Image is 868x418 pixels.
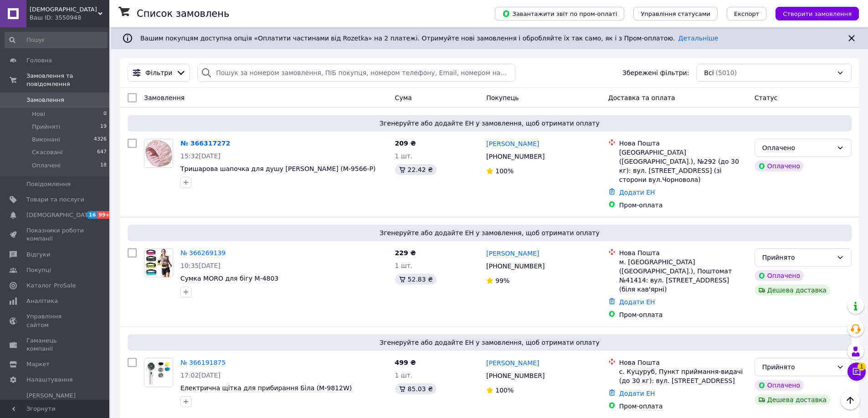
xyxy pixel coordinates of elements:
a: Створити замовлення [766,10,859,17]
span: 1 шт. [395,152,413,160]
a: [PERSON_NAME] [486,249,539,258]
span: Управління сайтом [26,312,84,329]
div: Дешева доставка [755,285,830,296]
a: Фото товару [144,358,173,387]
div: Оплачено [755,161,804,171]
div: Прийнято [762,252,833,262]
span: 15:32[DATE] [180,152,221,160]
div: [PHONE_NUMBER] [484,260,546,272]
span: Скасовані [32,148,63,156]
span: 99+ [97,211,112,219]
button: Завантажити звіт по пром-оплаті [495,7,624,20]
div: Оплачено [755,270,804,281]
div: Нова Пошта [619,358,747,367]
span: Каталог ProSale [26,282,76,290]
span: Гаманець компанії [26,337,84,353]
a: Тришарова шапочка для душу [PERSON_NAME] (M-9566-P) [180,165,375,172]
span: 647 [97,148,107,156]
span: Повідомлення [26,180,71,188]
span: 209 ₴ [395,140,416,147]
span: 0 [103,110,107,118]
div: Нова Пошта [619,248,747,257]
span: Статус [755,94,778,101]
div: Дешева доставка [755,394,830,405]
span: Прийняті [32,123,60,131]
input: Пошук [5,32,108,48]
span: Завантажити звіт по пром-оплаті [502,10,617,18]
a: Електрична щітка для прибирання Біла (M-9812W) [180,384,352,392]
span: 10:35[DATE] [180,262,221,269]
a: [PERSON_NAME] [486,358,539,368]
span: 100% [495,387,514,394]
div: Оплачено [762,143,833,153]
a: Додати ЕН [619,390,655,397]
img: Фото товару [144,358,173,387]
span: MORO [30,5,98,14]
div: 52.83 ₴ [395,274,437,285]
span: Головна [26,56,52,65]
span: Згенеруйте або додайте ЕН у замовлення, щоб отримати оплату [131,228,848,237]
span: Маркет [26,360,50,368]
span: Виконані [32,136,60,144]
span: Cума [395,94,412,101]
button: Створити замовлення [776,7,859,20]
span: Покупець [486,94,519,101]
span: 4326 [94,136,107,144]
span: Фільтри [145,68,172,77]
span: Експорт [734,10,760,17]
a: Фото товару [144,139,173,168]
img: Фото товару [144,139,173,167]
span: 16 [87,211,97,219]
span: 499 ₴ [395,359,416,366]
span: Налаштування [26,376,73,384]
span: 19 [100,123,107,131]
img: Фото товару [144,249,173,277]
span: Збережені фільтри: [622,68,689,77]
a: Фото товару [144,248,173,277]
div: [PHONE_NUMBER] [484,369,546,382]
a: Детальніше [678,35,719,42]
div: Нова Пошта [619,139,747,148]
span: Показники роботи компанії [26,227,84,243]
span: [PERSON_NAME] та рахунки [26,392,84,417]
div: Прийнято [762,362,833,372]
a: Додати ЕН [619,298,655,306]
span: Доставка та оплата [608,94,675,101]
span: Згенеруйте або додайте ЕН у замовлення, щоб отримати оплату [131,338,848,347]
a: № 366317272 [180,140,230,147]
span: Нові [32,110,45,118]
span: 1 шт. [395,262,413,269]
div: Оплачено [755,380,804,391]
span: Замовлення [26,96,64,104]
span: (5010) [716,69,737,76]
a: Додати ЕН [619,189,655,196]
button: Чат з покупцем1 [847,363,866,381]
span: [DEMOGRAPHIC_DATA] [26,211,94,219]
div: [GEOGRAPHIC_DATA] ([GEOGRAPHIC_DATA].), №292 (до 30 кг): вул. [STREET_ADDRESS] (зі сторони вул.Чо... [619,148,747,184]
a: Сумка MORO для бігу M-4803 [180,275,278,282]
a: [PERSON_NAME] [486,139,539,148]
span: Покупці [26,266,51,274]
button: Експорт [727,7,767,20]
a: № 366269139 [180,249,226,257]
div: 85.03 ₴ [395,383,437,394]
span: Відгуки [26,251,50,259]
div: с. Куцуруб, Пункт приймання-видачі (до 30 кг): вул. [STREET_ADDRESS] [619,367,747,385]
span: 100% [495,167,514,175]
span: Вашим покупцям доступна опція «Оплатити частинами від Rozetka» на 2 платежі. Отримуйте нові замов... [140,35,718,42]
div: Пром-оплата [619,402,747,411]
div: Пром-оплата [619,310,747,319]
span: 18 [100,161,107,170]
span: Згенеруйте або додайте ЕН у замовлення, щоб отримати оплату [131,119,848,128]
div: м. [GEOGRAPHIC_DATA] ([GEOGRAPHIC_DATA].), Поштомат №41414: вул. [STREET_ADDRESS] (біля кав'ярні) [619,257,747,294]
span: 1 [858,363,866,371]
span: 229 ₴ [395,249,416,257]
div: 22.42 ₴ [395,164,437,175]
span: 1 шт. [395,372,413,379]
span: 99% [495,277,509,284]
input: Пошук за номером замовлення, ПІБ покупця, номером телефону, Email, номером накладної [197,64,515,82]
span: Управління статусами [641,10,710,17]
